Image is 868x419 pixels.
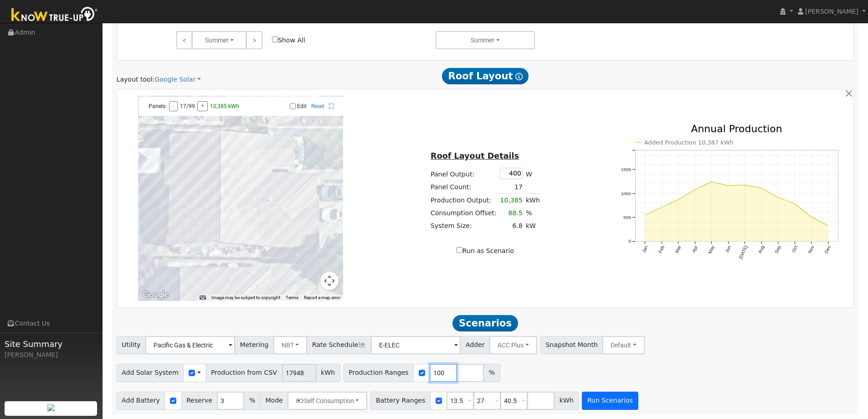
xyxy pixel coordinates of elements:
[452,315,518,331] span: Scenarios
[5,338,98,350] span: Site Summary
[176,31,192,49] a: <
[117,364,184,382] span: Add Solar System
[200,295,206,301] button: Keyboard shortcuts
[498,220,524,233] td: 6.8
[793,202,796,206] circle: onclick=""
[7,5,103,26] img: Know True-Up
[810,215,813,219] circle: onclick=""
[169,101,178,111] button: -
[498,194,524,207] td: 10,385
[791,245,799,253] text: Oct
[311,103,324,109] a: Reset
[429,207,498,220] td: Consumption Offset:
[117,392,165,410] span: Add Battery
[329,103,334,109] a: Full Screen
[272,36,305,45] label: Show All
[483,364,500,382] span: %
[140,289,170,301] a: Open this area in Google Maps (opens a new window)
[760,186,763,190] circle: onclick=""
[47,404,55,411] img: retrieve
[674,244,682,254] text: Mar
[743,183,747,187] circle: onclick=""
[117,76,155,83] span: Layout tool:
[677,198,680,202] circle: onclick=""
[210,103,239,109] span: 10,385 kWh
[429,181,498,194] td: Panel Count:
[641,245,649,253] text: Jan
[197,101,208,111] button: +
[726,184,730,188] circle: onclick=""
[431,151,519,160] u: Roof Layout Details
[628,239,631,244] text: 0
[117,336,146,354] span: Utility
[181,392,218,410] span: Reserve
[320,272,339,290] button: Map camera controls
[272,36,278,42] input: Show All
[211,295,280,300] span: Image may be subject to copyright
[657,245,665,254] text: Feb
[297,103,307,109] label: Edit
[192,31,247,49] button: Summer
[344,364,414,382] span: Production Ranges
[436,31,535,49] button: Summer
[442,68,529,84] span: Roof Layout
[371,336,461,354] input: Select a Rate Schedule
[498,181,524,194] td: 17
[307,336,371,354] span: Rate Schedule
[660,206,663,209] circle: onclick=""
[643,213,647,217] circle: onclick=""
[738,245,749,260] text: [DATE]
[805,8,858,15] span: [PERSON_NAME]
[554,392,579,410] span: kWh
[644,139,734,146] text: Added Production 10,387 kWh
[244,392,260,410] span: %
[154,75,201,84] a: Google Solar
[757,245,765,254] text: Aug
[205,364,282,382] span: Production from CSV
[304,295,340,300] a: Report a map error
[710,180,714,184] circle: onclick=""
[260,392,288,410] span: Mode
[498,207,524,220] td: 88.5
[524,220,541,233] td: kW
[691,244,699,253] text: Apr
[693,188,697,191] circle: onclick=""
[489,336,537,354] button: ACC Plus
[145,336,235,354] input: Select a Utility
[273,336,308,354] button: NBT
[370,392,431,410] span: Battery Ranges
[5,350,98,360] div: [PERSON_NAME]
[149,103,167,109] span: Panels:
[582,392,638,410] button: Run Scenarios
[180,103,195,109] span: 17/99
[621,191,632,196] text: 1000
[524,194,541,207] td: kWh
[429,220,498,233] td: System Size:
[824,245,832,254] text: Dec
[457,247,462,253] input: Run as Scenario
[774,245,782,254] text: Sep
[288,392,367,410] button: Self Consumption
[515,73,523,80] i: Show Help
[776,196,780,199] circle: onclick=""
[691,123,782,134] text: Annual Production
[524,166,541,181] td: W
[707,245,715,255] text: May
[429,166,498,181] td: Panel Output:
[724,245,732,253] text: Jun
[602,336,645,354] button: Default
[623,215,631,220] text: 500
[540,336,603,354] span: Snapshot Month
[460,336,490,354] span: Adder
[429,194,498,207] td: Production Output:
[286,295,298,300] a: Terms (opens in new tab)
[246,31,262,49] a: >
[807,245,815,254] text: Nov
[826,224,830,228] circle: onclick=""
[140,289,170,301] img: Google
[524,207,541,220] td: %
[457,246,514,256] label: Run as Scenario
[235,336,274,354] span: Metering
[316,364,340,382] span: kWh
[621,167,632,172] text: 1500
